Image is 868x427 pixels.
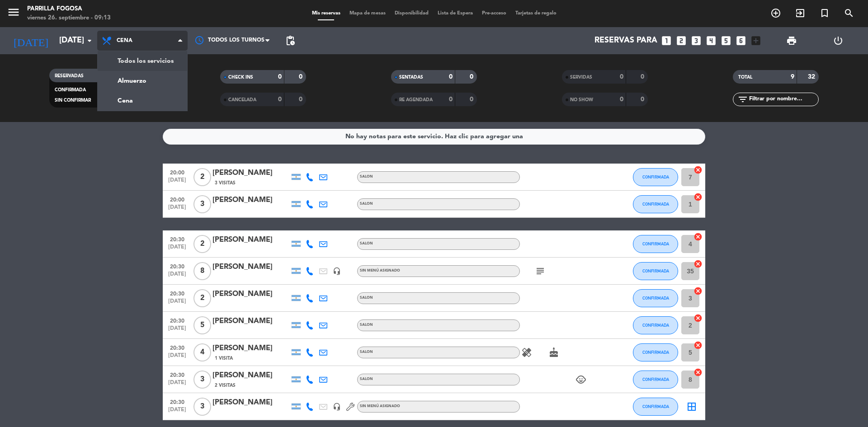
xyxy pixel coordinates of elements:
[642,268,669,273] span: CONFIRMADA
[117,38,132,44] span: Cena
[633,371,678,389] button: CONFIRMADA
[693,314,703,323] i: cancel
[212,397,289,408] div: [PERSON_NAME]
[633,316,678,334] button: CONFIRMADA
[193,343,211,361] span: 4
[299,74,304,80] strong: 0
[55,74,84,78] span: RESERVADAS
[642,241,669,246] span: CONFIRMADA
[166,194,189,204] span: 20:00
[166,288,189,298] span: 20:30
[278,96,282,103] strong: 0
[735,35,747,47] i: looks_6
[333,267,341,275] i: headset_mic
[215,179,236,187] span: 3 Visitas
[660,35,672,47] i: looks_one
[633,262,678,280] button: CONFIRMADA
[748,94,818,104] input: Filtrar por nombre...
[98,91,187,111] a: Cena
[808,74,817,80] strong: 32
[7,5,20,19] i: menu
[693,286,703,296] i: cancel
[299,96,304,103] strong: 0
[166,315,189,325] span: 20:30
[166,298,189,309] span: [DATE]
[449,74,453,80] strong: 0
[470,96,475,103] strong: 0
[345,131,523,142] div: No hay notas para este servicio. Haz clic para agregar una
[833,35,844,46] i: power_settings_new
[360,296,373,300] span: SALON
[548,347,559,358] i: cake
[166,271,189,282] span: [DATE]
[449,96,453,103] strong: 0
[642,296,669,300] span: CONFIRMADA
[360,202,373,206] span: SALON
[215,382,236,389] span: 2 Visitas
[620,96,623,103] strong: 0
[433,11,477,16] span: Lista de Espera
[166,261,189,271] span: 20:30
[193,289,211,307] span: 2
[795,8,806,19] i: exit_to_app
[212,370,289,381] div: [PERSON_NAME]
[675,35,687,47] i: looks_two
[360,175,373,178] span: SALON
[166,352,189,363] span: [DATE]
[693,341,703,350] i: cancel
[166,177,189,188] span: [DATE]
[27,5,111,14] div: Parrilla Fogosa
[642,350,669,355] span: CONFIRMADA
[786,35,797,46] span: print
[594,36,657,45] span: Reservas para
[844,8,854,19] i: search
[791,74,794,80] strong: 9
[307,11,345,16] span: Mis reservas
[212,261,289,273] div: [PERSON_NAME]
[360,323,373,327] span: SALON
[360,377,373,381] span: SALON
[193,262,211,280] span: 8
[166,396,189,407] span: 20:30
[193,168,211,186] span: 2
[166,204,189,215] span: [DATE]
[641,96,646,103] strong: 0
[390,11,433,16] span: Disponibilidad
[193,235,211,253] span: 2
[750,35,762,47] i: add_box
[819,8,830,19] i: turned_in_not
[193,371,211,389] span: 3
[633,398,678,416] button: CONFIRMADA
[642,404,669,409] span: CONFIRMADA
[737,94,748,105] i: filter_list
[166,244,189,254] span: [DATE]
[693,165,703,174] i: cancel
[7,5,20,22] button: menu
[360,404,400,408] span: Sin menú asignado
[620,74,623,80] strong: 0
[166,380,189,390] span: [DATE]
[166,407,189,417] span: [DATE]
[212,288,289,300] div: [PERSON_NAME]
[738,75,752,80] span: TOTAL
[705,35,717,47] i: looks_4
[193,316,211,334] span: 5
[166,325,189,336] span: [DATE]
[633,195,678,213] button: CONFIRMADA
[212,194,289,206] div: [PERSON_NAME]
[166,369,189,380] span: 20:30
[228,98,256,102] span: CANCELADA
[690,35,702,47] i: looks_3
[693,192,703,202] i: cancel
[55,98,91,103] span: SIN CONFIRMAR
[642,323,669,328] span: CONFIRMADA
[576,374,586,385] i: child_care
[633,343,678,361] button: CONFIRMADA
[84,35,95,46] i: arrow_drop_down
[633,235,678,253] button: CONFIRMADA
[215,355,233,362] span: 1 Visita
[193,398,211,416] span: 3
[7,31,55,51] i: [DATE]
[212,167,289,179] div: [PERSON_NAME]
[570,75,592,80] span: SERVIDAS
